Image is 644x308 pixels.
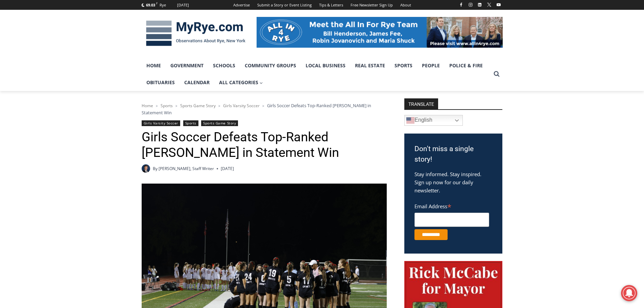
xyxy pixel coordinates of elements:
span: All Categories [219,79,263,86]
img: MyRye.com [142,16,250,51]
a: Calendar [180,74,214,91]
a: [PERSON_NAME], Staff Writer [159,166,214,171]
a: English [404,115,463,126]
a: YouTube [495,1,503,9]
nav: Breadcrumbs [142,102,387,116]
a: Government [166,57,208,74]
a: Girls Varsity Soccer [142,120,181,126]
span: By [153,165,158,172]
a: Local Business [301,57,350,74]
div: [DATE] [177,2,189,8]
p: Stay informed. Stay inspired. Sign up now for our daily newsletter. [414,170,492,194]
a: All Categories [214,74,268,91]
a: People [417,57,445,74]
div: Rye [160,2,166,8]
a: Sports [183,120,198,126]
span: F [156,1,158,5]
button: View Search Form [491,68,503,80]
a: Girls Varsity Soccer [223,103,260,109]
span: > [156,103,158,108]
a: Linkedin [476,1,484,9]
a: Sports [390,57,417,74]
label: Email Address [414,199,489,212]
a: Obituaries [142,74,180,91]
h1: Girls Soccer Defeats Top-Ranked [PERSON_NAME] in Statement Win [142,129,387,160]
a: Sports Game Story [201,120,238,126]
a: Instagram [467,1,475,9]
span: > [218,103,220,108]
a: Author image [142,164,150,173]
a: Community Groups [240,57,301,74]
a: Home [142,57,166,74]
a: X [485,1,493,9]
span: Girls Soccer Defeats Top-Ranked [PERSON_NAME] in Statement Win [142,102,371,115]
a: Schools [208,57,240,74]
img: Charlie Morris headshot PROFESSIONAL HEADSHOT [142,164,150,173]
img: en [406,116,414,124]
span: > [262,103,264,108]
nav: Primary Navigation [142,57,491,91]
a: Real Estate [350,57,390,74]
img: All in for Rye [257,17,503,47]
span: 69.03 [146,2,155,7]
a: Home [142,103,153,109]
a: Police & Fire [445,57,487,74]
strong: TRANSLATE [404,98,438,109]
time: [DATE] [221,165,234,172]
a: Sports [161,103,173,109]
h3: Don't miss a single story! [414,144,492,165]
a: Facebook [457,1,465,9]
a: Sports Game Story [180,103,216,109]
span: > [175,103,177,108]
